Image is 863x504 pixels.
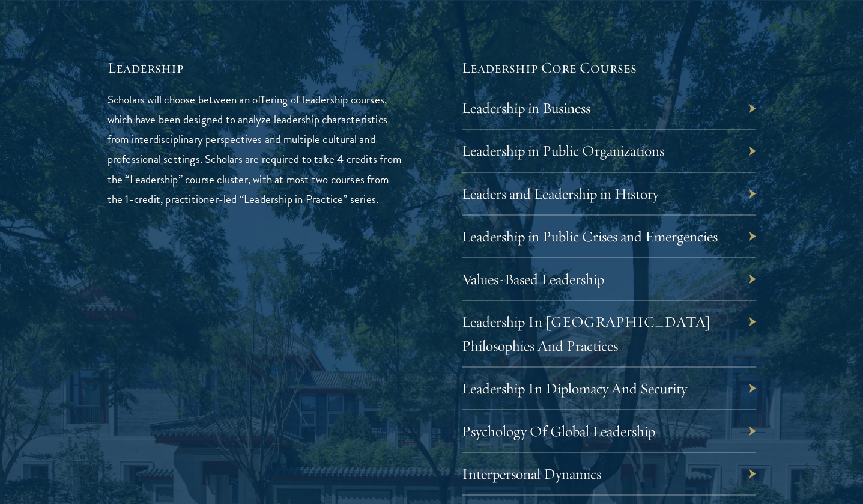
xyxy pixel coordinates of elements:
[107,90,402,208] p: Scholars will choose between an offering of leadership courses, which have been designed to analy...
[462,269,604,288] a: Values-Based Leadership
[462,226,718,245] a: Leadership in Public Crises and Emergencies
[462,99,590,117] a: Leadership in Business
[462,378,687,397] a: Leadership In Diplomacy And Security
[462,184,659,202] a: Leaders and Leadership in History
[462,312,724,354] a: Leadership In [GEOGRAPHIC_DATA] – Philosophies And Practices
[107,58,402,78] h5: Leadership
[462,58,756,78] h5: Leadership Core Courses
[462,464,601,482] a: Interpersonal Dynamics
[462,421,655,440] a: Psychology Of Global Leadership
[462,141,664,160] a: Leadership in Public Organizations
